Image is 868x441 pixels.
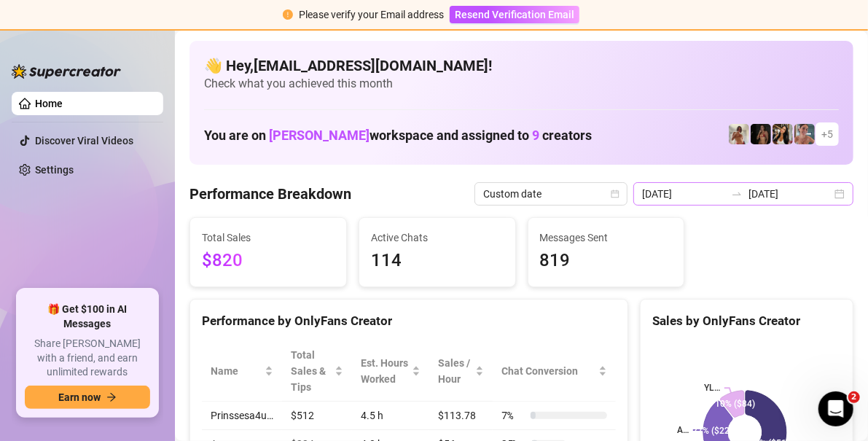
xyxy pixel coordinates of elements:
[189,184,351,204] h4: Performance Breakdown
[25,337,150,380] span: Share [PERSON_NAME] with a friend, and earn unlimited rewards
[299,7,444,23] div: Please verify your Email address
[429,341,493,402] th: Sales / Hour
[25,386,150,409] button: Earn nowarrow-right
[773,124,793,144] img: AD
[677,426,689,436] text: A…
[848,391,860,403] span: 2
[291,347,332,395] span: Total Sales & Tips
[455,9,574,20] span: Resend Verification Email
[501,363,595,379] span: Chat Conversion
[532,128,539,143] span: 9
[501,407,525,424] span: 7 %
[202,230,335,246] span: Total Sales
[751,124,771,144] img: D
[731,188,743,200] span: swap-right
[283,9,293,20] span: exclamation-circle
[794,124,815,144] img: YL
[748,186,832,202] input: End date
[106,392,117,402] span: arrow-right
[202,402,282,430] td: Prinssesa4u…
[611,190,619,198] span: calendar
[202,247,335,275] span: $820
[429,402,493,430] td: $113.78
[450,6,579,23] button: Resend Verification Email
[821,126,833,142] span: + 5
[371,247,504,275] span: 114
[282,402,352,430] td: $512
[352,402,429,430] td: 4.5 h
[58,391,101,403] span: Earn now
[540,247,673,275] span: 819
[211,363,262,379] span: Name
[202,341,282,402] th: Name
[483,183,619,205] span: Custom date
[361,355,409,387] div: Est. Hours Worked
[540,230,673,246] span: Messages Sent
[204,76,839,92] span: Check what you achieved this month
[35,164,74,176] a: Settings
[204,128,592,144] h1: You are on workspace and assigned to creators
[202,311,616,331] div: Performance by OnlyFans Creator
[25,303,150,331] span: 🎁 Get $100 in AI Messages
[35,98,63,109] a: Home
[12,64,121,79] img: logo-BBDzfeDw.svg
[652,311,841,331] div: Sales by OnlyFans Creator
[371,230,504,246] span: Active Chats
[438,355,472,387] span: Sales / Hour
[818,391,853,426] iframe: Intercom live chat
[493,341,616,402] th: Chat Conversion
[704,383,720,394] text: YL…
[729,124,749,144] img: Green
[269,128,370,143] span: [PERSON_NAME]
[731,188,743,200] span: to
[204,55,839,76] h4: 👋 Hey, [EMAIL_ADDRESS][DOMAIN_NAME] !
[642,186,725,202] input: Start date
[282,341,352,402] th: Total Sales & Tips
[35,135,133,147] a: Discover Viral Videos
